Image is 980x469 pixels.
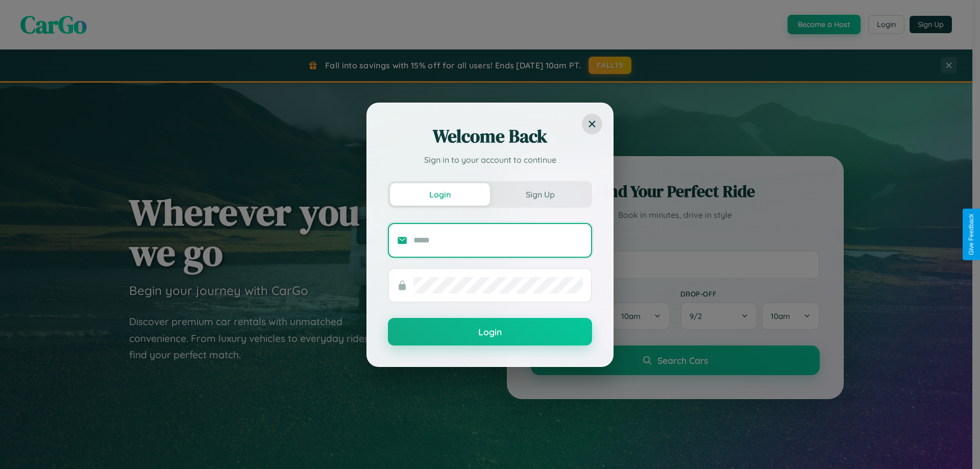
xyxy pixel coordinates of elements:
[388,154,592,166] p: Sign in to your account to continue
[388,124,592,149] h2: Welcome Back
[968,214,975,255] div: Give Feedback
[390,183,490,206] button: Login
[388,318,592,345] button: Login
[490,183,590,206] button: Sign Up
